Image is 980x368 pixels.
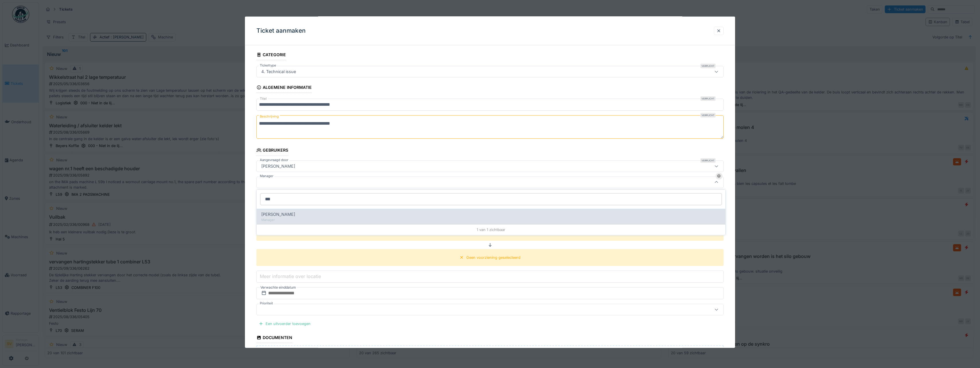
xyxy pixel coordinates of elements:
div: Gebruikers [256,146,288,156]
label: Prioriteit [259,301,274,306]
label: Beschrijving [259,113,280,120]
div: 4. Technical issue [259,68,298,75]
div: Algemene informatie [256,83,312,93]
div: 1 van 1 zichtbaar [257,224,725,235]
span: [PERSON_NAME] [261,211,295,218]
label: Titel [259,96,268,101]
label: Meer informatie over locatie [259,273,322,280]
div: Verplicht [700,64,716,68]
div: Verplicht [700,113,716,118]
label: Verwachte einddatum [260,284,297,291]
div: Verplicht [700,96,716,101]
div: Geen voorziening geselecteerd [466,255,521,260]
label: Aangevraagd door [259,157,289,162]
div: Manager [261,218,721,222]
div: Documenten [256,333,292,343]
h3: Ticket aanmaken [256,27,306,34]
div: Een uitvoerder toevoegen [256,320,313,328]
div: Categorie [256,50,286,60]
label: Manager [259,173,274,178]
label: Tickettype [259,63,277,68]
div: [PERSON_NAME] [259,163,297,169]
div: Verplicht [700,158,716,163]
